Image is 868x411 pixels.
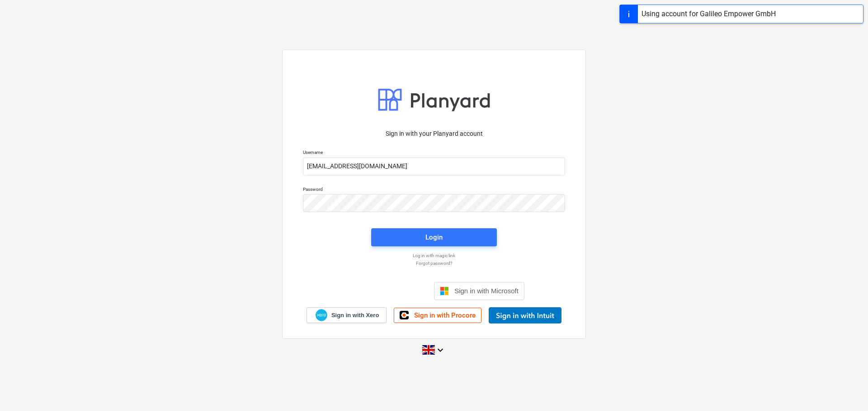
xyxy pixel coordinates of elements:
[425,231,443,243] div: Login
[339,281,431,301] iframe: Sign in with Google Button
[303,129,565,139] p: Sign in with your Planyard account
[440,286,449,296] img: Microsoft logo
[414,311,476,319] span: Sign in with Procore
[303,149,565,157] p: Username
[331,311,379,319] span: Sign in with Xero
[298,253,570,259] a: Log in with magic link
[316,309,327,321] img: Xero logo
[435,345,446,356] i: keyboard_arrow_down
[454,287,519,295] span: Sign in with Microsoft
[371,228,497,246] button: Login
[307,307,387,323] a: Sign in with Xero
[303,186,565,194] p: Password
[394,308,481,323] a: Sign in with Procore
[642,9,776,19] div: Using account for Galileo Empower GmbH
[303,157,565,175] input: Username
[298,260,570,266] a: Forgot password?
